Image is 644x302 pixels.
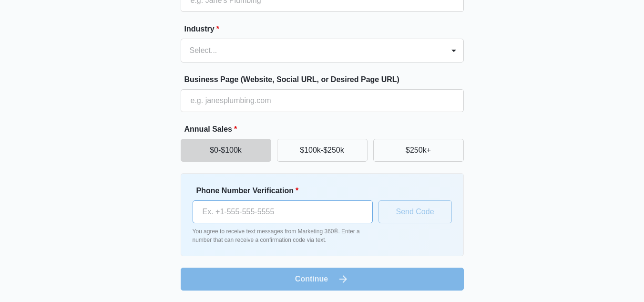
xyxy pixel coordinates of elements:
label: Phone Number Verification [196,185,377,197]
button: $0-$100k [181,139,271,162]
label: Annual Sales [184,124,468,135]
input: e.g. janesplumbing.com [181,89,464,112]
label: Business Page (Website, Social URL, or Desired Page URL) [184,74,468,85]
label: Industry [184,23,468,35]
p: You agree to receive text messages from Marketing 360®. Enter a number that can receive a confirm... [193,227,373,244]
input: Ex. +1-555-555-5555 [193,200,373,223]
button: $100k-$250k [277,139,368,162]
button: $250k+ [373,139,464,162]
